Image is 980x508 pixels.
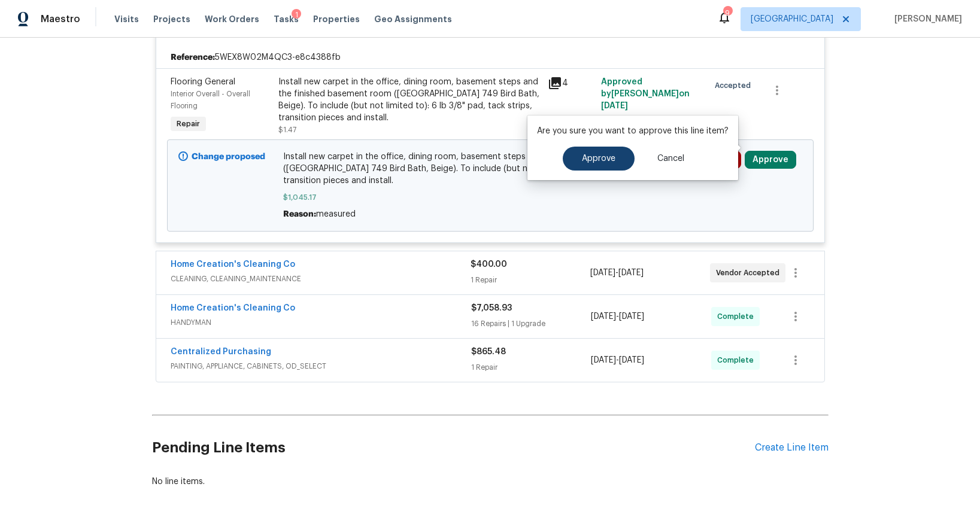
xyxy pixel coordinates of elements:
[171,273,471,285] span: CLEANING, CLEANING_MAINTENANCE
[591,312,616,321] span: [DATE]
[114,13,139,25] span: Visits
[171,304,295,312] a: Home Creation's Cleaning Co
[601,102,628,110] span: [DATE]
[471,361,591,373] div: 1 Repair
[582,154,615,163] span: Approve
[591,356,616,364] span: [DATE]
[171,78,235,86] span: Flooring General
[471,304,512,312] span: $7,058.93
[171,51,215,63] b: Reference:
[717,354,758,366] span: Complete
[563,147,635,171] button: Approve
[171,260,295,269] a: Home Creation's Cleaning Co
[152,420,755,476] h2: Pending Line Items
[548,76,594,90] div: 4
[41,13,80,25] span: Maestro
[192,153,265,161] b: Change proposed
[716,267,784,279] span: Vendor Accepted
[156,47,824,68] div: 5WEX8W02M4QC3-e8c4388fb
[153,13,190,25] span: Projects
[278,126,296,133] span: $1.47
[638,147,703,171] button: Cancel
[745,151,796,169] button: Approve
[751,13,833,25] span: [GEOGRAPHIC_DATA]
[205,13,259,25] span: Work Orders
[591,354,644,366] span: -
[283,191,697,203] span: $1,045.17
[619,356,644,364] span: [DATE]
[313,13,360,25] span: Properties
[717,311,758,323] span: Complete
[471,274,590,286] div: 1 Repair
[274,15,299,23] span: Tasks
[471,260,507,269] span: $400.00
[471,318,591,330] div: 16 Repairs | 1 Upgrade
[890,13,962,25] span: [PERSON_NAME]
[471,348,506,356] span: $865.48
[278,76,541,124] div: Install new carpet in the office, dining room, basement steps and the finished basement room ([GE...
[171,348,271,356] a: Centralized Purchasing
[283,210,316,218] span: Reason:
[590,269,615,277] span: [DATE]
[537,125,729,137] p: Are you sure you want to approve this line item?
[292,9,301,21] div: 1
[619,312,644,321] span: [DATE]
[374,13,452,25] span: Geo Assignments
[715,80,756,92] span: Accepted
[171,360,471,372] span: PAINTING, APPLIANCE, CABINETS, OD_SELECT
[723,7,732,19] div: 9
[755,442,829,454] div: Create Line Item
[172,118,205,130] span: Repair
[316,210,356,218] span: measured
[171,317,471,328] span: HANDYMAN
[657,154,684,163] span: Cancel
[171,90,250,109] span: Interior Overall - Overall Flooring
[618,269,644,277] span: [DATE]
[283,151,697,187] span: Install new carpet in the office, dining room, basement steps and the finished basement room ([GE...
[591,311,644,323] span: -
[590,267,644,279] span: -
[152,476,829,488] div: No line items.
[601,78,690,110] span: Approved by [PERSON_NAME] on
